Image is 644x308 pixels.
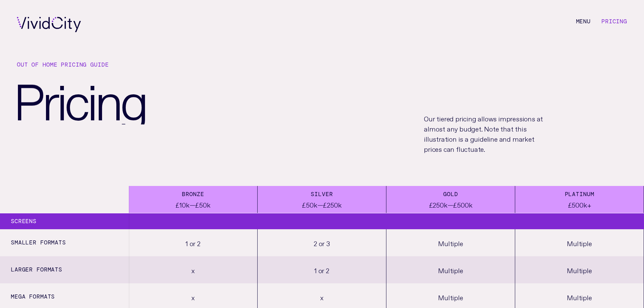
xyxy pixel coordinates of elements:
p: Our tiered pricing allows impressions at almost any budget. Note that this illustration is a guid... [424,113,543,153]
div: Platinum [565,190,594,199]
div: £50k—£250k [302,199,341,209]
div: Multiple [515,256,644,283]
div: 1 or 2 [258,256,386,283]
div: Multiple [386,229,515,256]
div: Multiple [386,256,515,283]
div: £250k—£500k [429,199,473,209]
div: 2 or 3 [258,229,386,256]
div: x [129,256,258,283]
div: Silver [302,190,341,199]
div: £10k—£50k [175,199,210,209]
div: Multiple [515,229,644,256]
a: Pricing [601,18,627,25]
div: 1 or 2 [129,229,258,256]
div: Gold [429,190,473,199]
div: £500k+ [565,199,594,209]
div: Bronze [175,190,210,199]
